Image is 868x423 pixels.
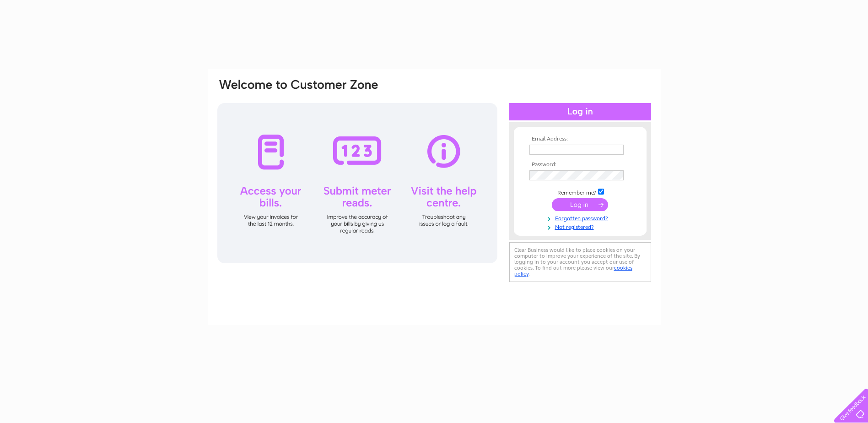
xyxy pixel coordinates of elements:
[529,222,633,231] a: Not registered?
[514,265,632,277] a: cookies policy
[509,242,651,282] div: Clear Business would like to place cookies on your computer to improve your experience of the sit...
[529,213,633,222] a: Forgotten password?
[527,136,633,142] th: Email Address:
[527,187,633,196] td: Remember me?
[527,162,633,168] th: Password:
[552,198,608,211] input: Submit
